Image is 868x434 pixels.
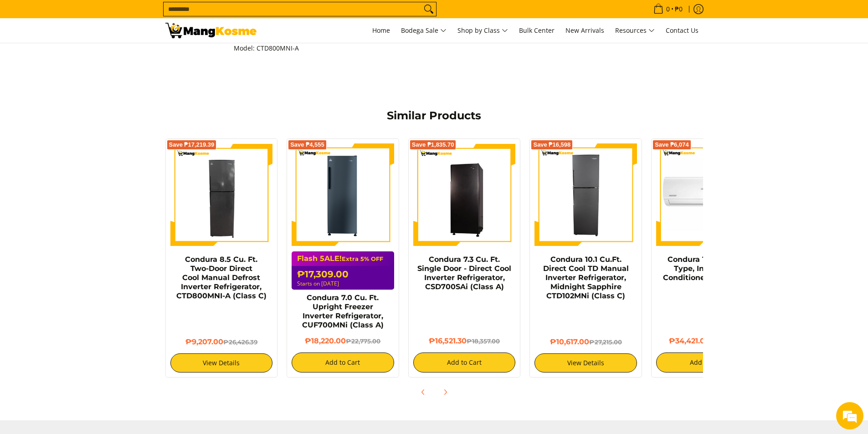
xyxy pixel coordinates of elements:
[413,382,433,402] button: Previous
[401,25,447,36] span: Bodega Sale
[453,18,513,43] a: Shop by Class
[302,293,384,329] a: Condura 7.0 Cu. Ft. Upright Freezer Inverter Refrigerator, CUF700MNi (Class A)
[457,25,508,36] span: Shop by Class
[561,18,609,43] a: New Arrivals
[292,352,394,373] button: Add to Cart
[666,26,699,35] span: Contact Us
[53,115,126,207] span: We're online!
[266,18,703,43] nav: Main Menu
[368,18,395,43] a: Home
[292,143,394,246] img: Condura 7.0 Cu. Ft. Upright Freezer Inverter Refrigerator, CUF700MNi (Class A)
[372,26,390,35] span: Home
[661,18,703,43] a: Contact Us
[615,25,655,36] span: Resources
[655,142,689,148] span: Save ₱6,074
[656,352,759,373] button: Add to Cart
[396,18,451,43] a: Bodega Sale
[176,255,267,300] a: Condura 8.5 Cu. Ft. Two-Door Direct Cool Manual Defrost Inverter Refrigerator, CTD800MNI-A (Class C)
[413,337,516,346] h6: ₱16,521.30
[533,142,570,148] span: Save ₱16,598
[417,255,511,291] a: Condura 7.3 Cu. Ft. Single Door - Direct Cool Inverter Refrigerator, CSD700SAi (Class A)
[413,352,516,373] button: Add to Cart
[435,382,455,402] button: Next
[413,145,516,245] img: Condura 7.3 Cu. Ft. Single Door - Direct Cool Inverter Refrigerator, CSD700SAi (Class A)
[589,338,622,346] del: ₱27,215.00
[170,353,273,373] a: View Details
[170,143,273,246] img: Condura 8.5 Cu. Ft. Two-Door Direct Cool Manual Defrost Inverter Refrigerator, CTD800MNI-A (Class C)
[467,337,500,345] del: ₱18,357.00
[346,337,380,345] del: ₱22,775.00
[565,26,604,35] span: New Arrivals
[165,23,257,38] img: Class C STEALS: Condura Negosyo Upright Freezer Inverter l Mang Kosme
[514,18,559,43] a: Bulk Center
[656,337,759,346] h6: ₱34,421.00
[665,6,671,12] span: 0
[663,255,752,282] a: Condura 1.5 HP Split-Type, Inverter Air Conditioner (Premium)
[534,353,637,373] a: View Details
[421,2,436,16] button: Search
[412,142,454,148] span: Save ₱1,835.70
[534,143,637,246] img: Condura 10.1 Cu.Ft. Direct Cool TD Manual Inverter Refrigerator, Midnight Sapphire CTD102MNi (Cla...
[543,255,629,300] a: Condura 10.1 Cu.Ft. Direct Cool TD Manual Inverter Refrigerator, Midnight Sapphire CTD102MNi (Cla...
[47,51,153,63] div: Chat with us now
[149,5,171,26] div: Minimize live chat window
[673,6,684,12] span: ₱0
[651,4,685,14] span: •
[234,44,299,52] span: Model: CTD800MNI-A
[234,109,635,123] h2: Similar Products
[5,249,174,281] textarea: Type your message and hit 'Enter'
[656,143,759,246] img: condura-split-type-inverter-air-conditioner-class-b-full-view-mang-kosme
[170,337,273,347] h6: ₱9,207.00
[292,337,394,346] h6: ₱18,220.00
[290,142,324,148] span: Save ₱4,555
[169,142,215,148] span: Save ₱17,219.39
[611,18,659,43] a: Resources
[519,26,555,35] span: Bulk Center
[223,338,257,346] del: ₱26,426.39
[534,337,637,347] h6: ₱10,617.00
